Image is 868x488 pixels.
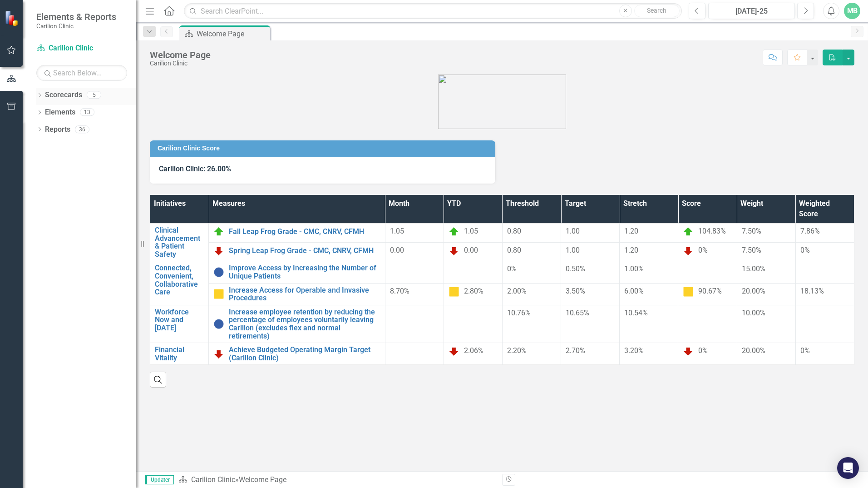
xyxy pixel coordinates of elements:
[209,224,385,243] td: Double-Click to Edit Right Click for Context Menu
[464,246,478,254] span: 0.00
[507,309,531,317] span: 10.76%
[507,246,521,254] span: 0.80
[800,246,810,254] span: 0%
[390,246,404,254] span: 0.00
[742,227,761,235] span: 7.50%
[742,287,765,295] span: 20.00%
[158,145,491,152] h3: Carilion Clinic Score
[566,287,585,295] span: 3.50%
[229,286,380,302] a: Increase Access for Operable and Invasive Procedures
[213,226,224,237] img: On Target
[36,22,116,30] small: Carilion Clinic
[800,227,820,235] span: 7.86%
[36,43,127,54] a: Carilion Clinic
[87,91,101,99] div: 5
[209,305,385,343] td: Double-Click to Edit Right Click for Context Menu
[624,287,644,295] span: 6.00%
[837,457,859,479] div: Open Intercom Messenger
[698,346,708,355] span: 0%
[742,246,761,254] span: 7.50%
[159,164,231,173] span: Carilion Clinic: 26.00%
[464,227,478,235] span: 1.05
[209,242,385,261] td: Double-Click to Edit Right Click for Context Menu
[647,7,666,14] span: Search
[698,287,722,295] span: 90.67%
[624,227,638,235] span: 1.20
[507,227,521,235] span: 0.80
[742,264,765,273] span: 15.00%
[624,246,638,254] span: 1.20
[213,319,224,329] img: No Information
[507,346,527,355] span: 2.20%
[229,247,380,255] a: Spring Leap Frog Grade - CMC, CNRV, CFMH
[150,60,211,67] div: Carilion Clinic
[36,65,127,81] input: Search Below...
[229,264,380,280] a: Improve Access by Increasing the Number of Unique Patients
[209,343,385,365] td: Double-Click to Edit Right Click for Context Menu
[184,3,682,19] input: Search ClearPoint...
[698,227,726,235] span: 104.83%
[698,246,708,254] span: 0%
[507,287,527,295] span: 2.00%
[229,346,380,362] a: Achieve Budgeted Operating Margin Target (Carilion Clinic)
[507,264,517,273] span: 0%
[449,245,459,256] img: Below Plan
[209,261,385,283] td: Double-Click to Edit Right Click for Context Menu
[150,305,209,343] td: Double-Click to Edit Right Click for Context Menu
[844,3,860,19] div: MB
[449,226,459,237] img: On Target
[566,264,585,273] span: 0.50%
[229,308,380,340] a: Increase employee retention by reducing the percentage of employees voluntarily leaving Carilion ...
[708,3,795,19] button: [DATE]-25
[742,309,765,317] span: 10.00%
[449,286,459,297] img: Caution
[155,346,204,362] a: Financial Vitality
[566,346,585,355] span: 2.70%
[624,264,644,273] span: 1.00%
[213,289,224,299] img: Caution
[800,346,810,355] span: 0%
[209,283,385,305] td: Double-Click to Edit Right Click for Context Menu
[390,287,409,295] span: 8.70%
[438,75,566,129] img: carilion%20clinic%20logo%202.0.png
[800,287,824,295] span: 18.13%
[213,349,224,359] img: Below Plan
[155,226,204,258] a: Clinical Advancement & Patient Safety
[711,6,792,17] div: [DATE]-25
[213,245,224,256] img: Below Plan
[566,309,589,317] span: 10.65%
[150,343,209,365] td: Double-Click to Edit Right Click for Context Menu
[75,125,89,133] div: 36
[624,309,648,317] span: 10.54%
[155,308,204,332] a: Workforce Now and [DATE]
[80,109,94,116] div: 13
[449,346,459,357] img: Below Plan
[150,224,209,261] td: Double-Click to Edit Right Click for Context Menu
[229,228,380,236] a: Fall Leap Frog Grade - CMC, CNRV, CFMH
[45,90,82,100] a: Scorecards
[566,246,580,254] span: 1.00
[197,28,268,40] div: Welcome Page
[239,475,286,484] div: Welcome Page
[683,226,694,237] img: On Target
[464,287,483,295] span: 2.80%
[683,286,694,297] img: Caution
[683,245,694,256] img: Below Plan
[213,267,224,278] img: No Information
[145,475,174,484] span: Updater
[191,475,235,484] a: Carilion Clinic
[683,346,694,357] img: Below Plan
[5,10,20,26] img: ClearPoint Strategy
[390,227,404,235] span: 1.05
[150,50,211,60] div: Welcome Page
[566,227,580,235] span: 1.00
[36,11,116,22] span: Elements & Reports
[45,124,70,135] a: Reports
[155,264,204,296] a: Connected, Convenient, Collaborative Care
[464,346,483,355] span: 2.06%
[178,475,495,485] div: »
[742,346,765,355] span: 20.00%
[624,346,644,355] span: 3.20%
[45,107,75,118] a: Elements
[634,5,680,17] button: Search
